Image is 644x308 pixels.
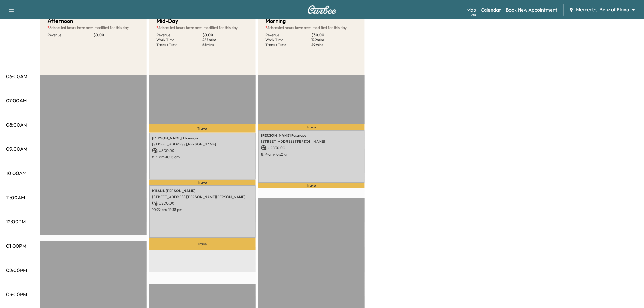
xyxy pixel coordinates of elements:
[311,37,357,42] p: 129 mins
[152,136,253,141] p: [PERSON_NAME] Thomson
[149,180,256,185] p: Travel
[311,33,357,37] p: $ 30.00
[265,37,311,42] p: Work Time
[6,97,27,104] p: 07:00AM
[152,155,253,159] p: 8:21 am - 10:15 am
[152,148,253,153] p: USD 0.00
[152,188,253,193] p: KHALIL [PERSON_NAME]
[311,42,357,47] p: 29 mins
[93,33,139,37] p: $ 0.00
[506,6,558,13] a: Book New Appointment
[156,42,202,47] p: Transit Time
[261,139,362,144] p: [STREET_ADDRESS][PERSON_NAME]
[47,33,93,37] p: Revenue
[47,25,139,30] p: Scheduled hours have been modified for this day
[6,291,27,298] p: 03:00PM
[261,152,362,157] p: 8:14 am - 10:23 am
[6,170,26,177] p: 10:00AM
[152,201,253,206] p: USD 0.00
[156,33,202,37] p: Revenue
[258,183,365,188] p: Travel
[467,6,476,13] a: MapBeta
[202,42,248,47] p: 67 mins
[156,17,178,25] h5: Mid-Day
[149,238,256,250] p: Travel
[261,145,362,151] p: USD 30.00
[307,5,337,14] img: Curbee Logo
[481,6,501,13] a: Calendar
[202,33,248,37] p: $ 0.00
[6,218,26,225] p: 12:00PM
[258,124,365,130] p: Travel
[202,37,248,42] p: 243 mins
[152,142,253,147] p: [STREET_ADDRESS][PERSON_NAME]
[6,121,27,128] p: 08:00AM
[152,194,253,199] p: [STREET_ADDRESS][PERSON_NAME][PERSON_NAME]
[47,17,73,25] h5: Afternoon
[156,25,248,30] p: Scheduled hours have been modified for this day
[261,133,362,138] p: [PERSON_NAME] Pusarapu
[6,194,25,201] p: 11:00AM
[6,267,27,274] p: 02:00PM
[6,145,27,152] p: 09:00AM
[265,42,311,47] p: Transit Time
[152,207,253,212] p: 10:29 am - 12:38 pm
[470,12,476,17] div: Beta
[265,33,311,37] p: Revenue
[6,73,27,80] p: 06:00AM
[265,25,357,30] p: Scheduled hours have been modified for this day
[156,37,202,42] p: Work Time
[6,242,26,250] p: 01:00PM
[149,124,256,133] p: Travel
[265,17,286,25] h5: Morning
